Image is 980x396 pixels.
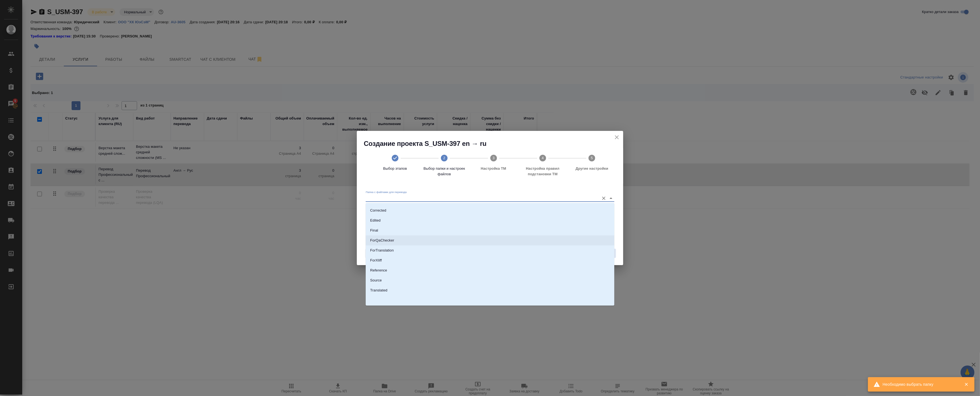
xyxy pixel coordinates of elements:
text: 5 [591,156,593,160]
text: 4 [542,156,544,160]
button: Очистить [600,194,608,202]
p: ForTranslation [370,248,394,253]
p: Source [370,278,382,283]
button: close [613,133,621,141]
text: 2 [443,156,445,160]
span: Выбор папки и настроек файлов [422,166,466,177]
span: Выбор этапов [373,166,417,171]
p: Final [370,228,378,233]
span: Настройка ТМ [471,166,516,171]
div: Необходимо выбрать папку [883,382,956,387]
p: Corrected [370,208,386,213]
button: Закрыть [961,382,972,387]
p: Edited [370,218,381,223]
p: ForXliff [370,258,382,263]
span: Настройка правил подстановки TM [520,166,565,177]
p: Reference [370,268,387,273]
span: Другие настройки [570,166,614,171]
label: Папка с файлами для перевода [366,191,407,194]
button: Назад [365,249,383,258]
button: Close [607,194,615,202]
text: 3 [492,156,494,160]
h2: Создание проекта S_USM-397 en → ru [364,139,623,148]
p: ForQaChecker [370,238,394,243]
p: Translated [370,288,387,293]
